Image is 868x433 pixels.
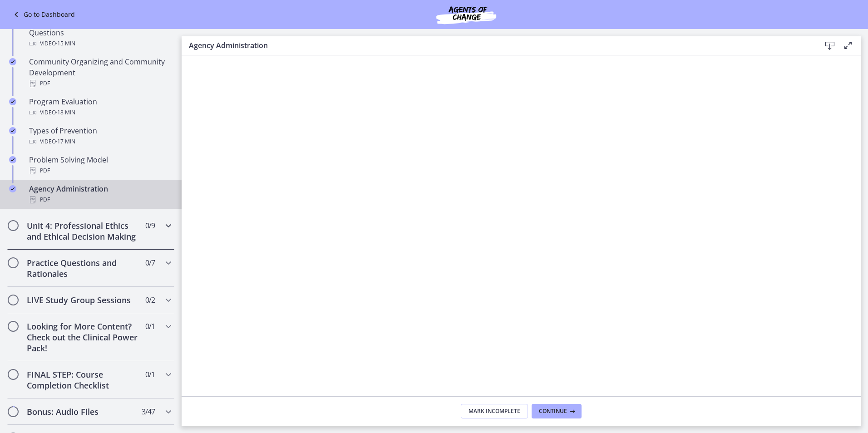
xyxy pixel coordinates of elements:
i: Completed [9,185,16,192]
h2: LIVE Study Group Sessions [27,295,138,305]
h2: FINAL STEP: Course Completion Checklist [27,369,138,391]
h2: Looking for More Content? Check out the Clinical Power Pack! [27,321,138,354]
h2: Unit 4: Professional Ethics and Ethical Decision Making [27,220,138,242]
h2: Bonus: Audio Files [27,406,138,417]
div: Video [29,136,171,147]
span: · 15 min [56,38,75,49]
img: Agents of Change [412,4,521,25]
span: 0 / 9 [145,220,155,231]
span: 0 / 7 [145,257,155,268]
div: Agency Administration [29,183,171,205]
button: Mark Incomplete [461,404,528,418]
div: Video [29,38,171,49]
span: · 17 min [56,136,75,147]
h2: Practice Questions and Rationales [27,257,138,279]
i: Completed [9,156,16,163]
i: Completed [9,58,16,65]
div: Problem Solving Model [29,154,171,176]
span: 3 / 47 [142,406,155,417]
div: PDF [29,165,171,176]
i: Completed [9,98,16,105]
span: · 18 min [56,107,75,118]
div: Program Evaluation [29,96,171,118]
span: 0 / 1 [145,369,155,380]
div: PDF [29,194,171,205]
i: Completed [9,127,16,134]
span: Continue [539,408,567,415]
span: 0 / 2 [145,295,155,305]
span: 0 / 1 [145,321,155,332]
div: Community Organizing and Community Development [29,56,171,89]
div: Types of Prevention [29,125,171,147]
div: PDF [29,78,171,89]
button: Continue [532,404,582,418]
div: Community Social Work Practice Questions [29,16,171,49]
a: Go to Dashboard [11,9,75,20]
span: Mark Incomplete [469,408,520,415]
div: Video [29,107,171,118]
h3: Agency Administration [189,40,806,51]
